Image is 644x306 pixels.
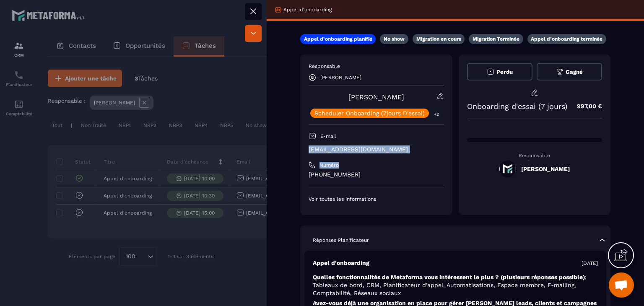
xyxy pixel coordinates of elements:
[496,69,513,75] span: Perdu
[566,69,583,75] span: Gagné
[521,166,570,172] h5: [PERSON_NAME]
[320,133,336,140] p: E-mail
[569,98,602,114] p: 997,00 €
[384,36,405,42] p: No show
[531,36,602,42] p: Appel d’onboarding terminée
[537,63,602,80] button: Gagné
[309,145,444,153] p: [EMAIL_ADDRESS][DOMAIN_NAME]
[283,6,332,13] p: Appel d'onboarding
[313,274,587,296] span: : Tableaux de bord, CRM, Planificateur d'appel, Automatisations, Espace membre, E-mailing, Compta...
[304,36,372,42] p: Appel d’onboarding planifié
[467,102,567,111] p: Onboarding d'essai (7 jours)
[467,153,602,158] p: Responsable
[416,36,461,42] p: Migration en cours
[313,273,598,297] p: Quelles fonctionnalités de Metaforma vous intéressent le plus ? (plusieurs réponses possible)
[314,110,425,116] p: Scheduler Onboarding (7jours D'essai)
[582,260,598,267] p: [DATE]
[467,63,532,80] button: Perdu
[313,237,369,244] p: Réponses Planificateur
[609,272,634,298] div: Ouvrir le chat
[348,93,404,101] a: [PERSON_NAME]
[320,75,361,80] p: [PERSON_NAME]
[309,171,444,179] p: [PHONE_NUMBER]
[309,63,444,70] p: Responsable
[309,196,444,202] p: Voir toutes les informations
[431,110,442,119] p: +2
[473,36,519,42] p: Migration Terminée
[313,259,369,267] p: Appel d'onboarding
[319,162,339,169] p: Numéro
